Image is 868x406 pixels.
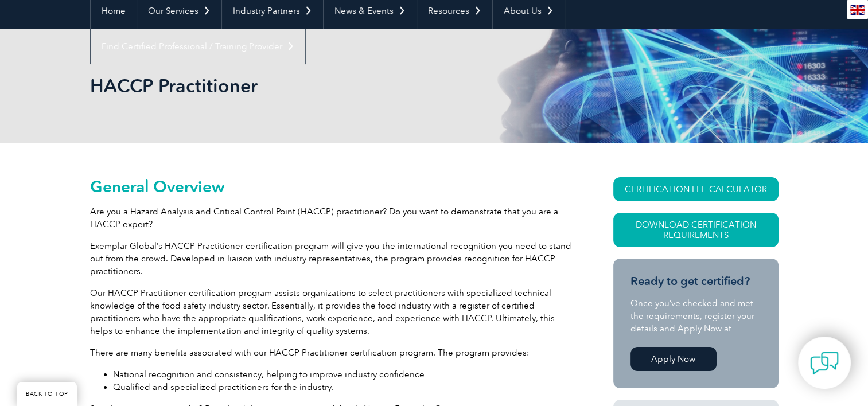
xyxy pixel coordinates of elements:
[90,75,531,97] h1: HACCP Practitioner
[91,29,305,64] a: Find Certified Professional / Training Provider
[613,177,779,201] a: CERTIFICATION FEE CALCULATOR
[90,177,572,196] h2: General Overview
[810,349,839,377] img: contact-chat.png
[90,287,572,337] p: Our HACCP Practitioner certification program assists organizations to select practitioners with s...
[850,5,865,15] img: en
[630,347,717,371] a: Apply Now
[113,368,572,381] li: National recognition and consistency, helping to improve industry confidence
[630,274,761,288] h3: Ready to get certified?
[90,346,572,359] p: There are many benefits associated with our HACCP Practitioner certification program. The program...
[113,381,572,393] li: Qualified and specialized practitioners for the industry.
[90,240,572,278] p: Exemplar Global’s HACCP Practitioner certification program will give you the international recogn...
[630,297,761,335] p: Once you’ve checked and met the requirements, register your details and Apply Now at
[17,382,77,406] a: BACK TO TOP
[613,213,779,247] a: Download Certification Requirements
[90,205,572,231] p: Are you a Hazard Analysis and Critical Control Point (HACCP) practitioner? Do you want to demonst...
